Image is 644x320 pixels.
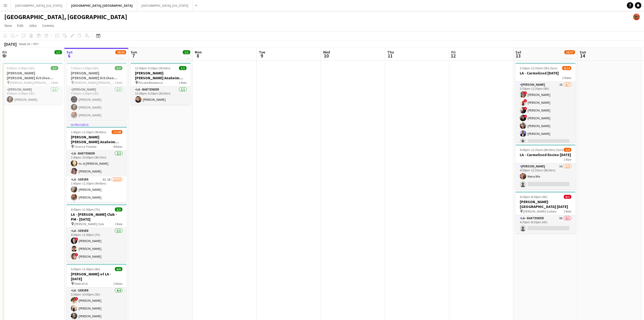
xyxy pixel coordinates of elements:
[18,42,31,46] span: Week 36
[67,177,127,282] app-card-role: LA - Server3I1A11/121:45pm-11:30pm (9h45m)[PERSON_NAME][PERSON_NAME]
[67,228,127,262] app-card-role: LA - Server3/34:00pm-11:00pm (7h)![PERSON_NAME][PERSON_NAME]![PERSON_NAME]
[40,22,56,29] a: Comms
[515,82,576,147] app-card-role: [PERSON_NAME]2A6/73:30pm-11:30pm (8h)![PERSON_NAME]![PERSON_NAME]![PERSON_NAME]![PERSON_NAME][PER...
[66,53,73,59] span: 6
[135,66,170,70] span: 12:00pm-5:30pm (5h30m)
[564,50,575,54] span: 10/17
[67,204,127,262] app-job-card: 4:00pm-11:00pm (7h)3/3LA - [PERSON_NAME] Club - PM - [DATE] [PERSON_NAME] Club1 RoleLA - Server3/...
[580,50,586,55] span: Sun
[138,81,163,85] span: Private Residence
[322,53,330,59] span: 10
[258,53,265,59] span: 9
[323,50,330,55] span: Wed
[515,152,576,157] h3: LA - Carmelized Encino [DATE]
[67,135,127,144] h3: [PERSON_NAME] [PERSON_NAME] Anaheim [DATE]
[520,195,547,199] span: 4:30pm-8:30pm (4h)
[55,55,62,59] div: 1 Job
[563,209,571,213] span: 1 Role
[67,123,127,202] div: In progress1:45pm-11:30pm (9h45m)17/18[PERSON_NAME] [PERSON_NAME] Anaheim [DATE] Chance Theater4 ...
[524,99,527,102] span: !
[524,107,527,110] span: !
[15,22,25,29] a: Edit
[564,195,571,199] span: 0/1
[67,150,127,177] app-card-role: LA - Bartender2/21:45pm-10:00pm (8h15m)ric st [PERSON_NAME][PERSON_NAME]
[179,81,186,85] span: 1 Role
[195,50,202,55] span: Mon
[194,53,202,59] span: 8
[131,50,137,55] span: Sun
[563,157,571,161] span: 1 Role
[115,207,122,211] span: 3/3
[451,50,456,55] span: Fri
[131,63,191,105] app-job-card: 12:00pm-5:30pm (5h30m)1/1[PERSON_NAME] [PERSON_NAME] Anaheim [DATE] Private Residence1 RoleLA - B...
[67,50,73,55] span: Sat
[451,53,456,59] span: 12
[2,63,63,105] app-job-card: 9:00am-3:00pm (6h)1/1[PERSON_NAME] [PERSON_NAME] Kitchen [DATE] [PERSON_NAME] [PERSON_NAME] Cater...
[515,199,576,209] h3: [PERSON_NAME] [GEOGRAPHIC_DATA] [DATE]
[4,41,17,47] div: [DATE]
[259,50,265,55] span: Tue
[2,22,14,29] a: View
[520,66,557,70] span: 3:30pm-12:30am (9h) (Sun)
[562,66,571,70] span: 9/14
[524,115,527,118] span: !
[386,53,394,59] span: 11
[515,50,521,55] span: Sat
[67,123,127,127] div: In progress
[115,267,122,271] span: 6/6
[565,55,575,59] div: 3 Jobs
[2,53,7,59] span: 5
[515,215,576,233] app-card-role: LA - Bartender8A0/14:30pm-8:30pm (4h)
[67,87,127,120] app-card-role: [PERSON_NAME]3/37:30am-1:30pm (6h)[PERSON_NAME][PERSON_NAME][PERSON_NAME]
[54,50,62,54] span: 1/1
[74,145,97,149] span: Chance Theater
[42,23,54,28] span: Comms
[75,297,78,300] span: !
[579,53,586,59] span: 14
[130,53,137,59] span: 7
[116,55,126,59] div: 4 Jobs
[115,50,126,54] span: 29/30
[75,253,78,256] span: !
[515,192,576,233] app-job-card: 4:30pm-8:30pm (4h)0/1[PERSON_NAME] [GEOGRAPHIC_DATA] [DATE] [PERSON_NAME] Gallery1 RoleLA - Barte...
[113,282,122,286] span: 2 Roles
[183,55,190,59] div: 1 Job
[67,272,127,281] h3: [PERSON_NAME] of LA - [DATE]
[33,42,39,46] div: PDT
[131,71,191,80] h3: [PERSON_NAME] [PERSON_NAME] Anaheim [DATE]
[515,53,521,59] span: 13
[115,81,122,85] span: 1 Role
[515,63,576,142] app-job-card: 3:30pm-12:30am (9h) (Sun)9/14LA - Carmelized [DATE]2 Roles[PERSON_NAME]2A6/73:30pm-11:30pm (8h)![...
[17,23,23,28] span: Edit
[67,212,127,222] h3: LA - [PERSON_NAME] Club - PM - [DATE]
[2,50,7,55] span: Fri
[11,0,67,11] button: [GEOGRAPHIC_DATA], [US_STATE]
[515,71,576,75] h3: LA - Carmelized [DATE]
[67,71,127,80] h3: [PERSON_NAME] [PERSON_NAME] Kitchen [DATE]
[27,22,39,29] a: Jobs
[51,66,58,70] span: 1/1
[137,0,193,11] button: [GEOGRAPHIC_DATA], [US_STATE]
[115,222,122,226] span: 1 Role
[4,23,12,28] span: View
[67,0,137,11] button: [GEOGRAPHIC_DATA], [GEOGRAPHIC_DATA]
[183,50,190,54] span: 1/1
[115,66,122,70] span: 3/3
[7,66,35,70] span: 9:00am-3:00pm (6h)
[29,23,37,28] span: Jobs
[2,71,63,80] h3: [PERSON_NAME] [PERSON_NAME] Kitchen [DATE]
[75,238,78,241] span: !
[387,50,394,55] span: Thu
[67,63,127,120] app-job-card: 7:30am-1:30pm (6h)3/3[PERSON_NAME] [PERSON_NAME] Kitchen [DATE] [PERSON_NAME] [PERSON_NAME] Cater...
[2,87,63,105] app-card-role: [PERSON_NAME]1/19:00am-3:00pm (6h)[PERSON_NAME]
[112,130,122,134] span: 17/18
[131,87,191,105] app-card-role: LA - Bartender1/112:00pm-5:30pm (5h30m)[PERSON_NAME]
[74,282,88,286] span: Ebell of LA
[113,145,122,149] span: 4 Roles
[179,66,186,70] span: 1/1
